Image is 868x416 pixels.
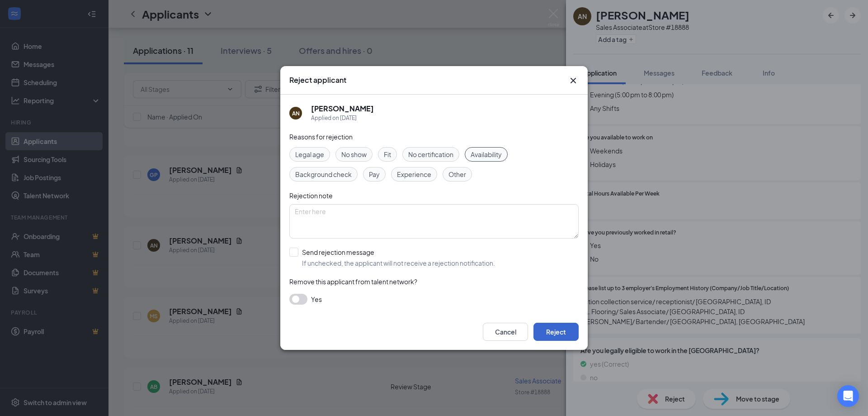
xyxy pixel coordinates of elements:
[289,133,353,141] span: Reasons for rejection
[311,104,374,114] h5: [PERSON_NAME]
[341,149,367,159] span: No show
[369,169,380,179] span: Pay
[295,169,352,179] span: Background check
[837,385,859,407] div: Open Intercom Messenger
[533,323,579,341] button: Reject
[292,110,300,117] div: AN
[311,294,322,305] span: Yes
[397,169,431,179] span: Experience
[471,149,502,159] span: Availability
[384,149,391,159] span: Fit
[408,149,453,159] span: No certification
[295,149,324,159] span: Legal age
[483,323,528,341] button: Cancel
[568,75,579,86] button: Close
[289,277,417,286] span: Remove this applicant from talent network?
[311,114,374,123] div: Applied on [DATE]
[568,75,579,86] svg: Cross
[289,75,346,85] h3: Reject applicant
[289,191,333,200] span: Rejection note
[448,169,466,179] span: Other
